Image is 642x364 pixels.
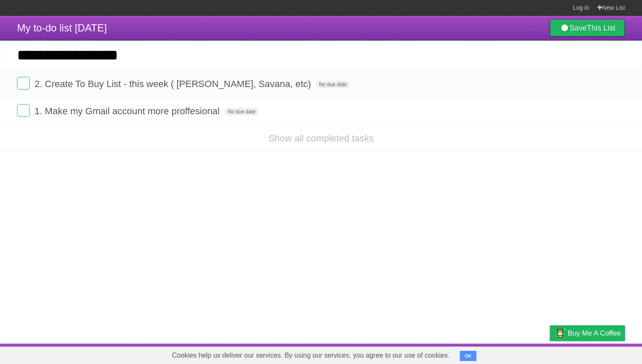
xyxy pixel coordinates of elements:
span: Cookies help us deliver our services. By using our services, you agree to our use of cookies. [163,347,458,364]
a: Privacy [539,346,561,362]
label: Done [17,77,30,90]
button: OK [460,351,476,361]
label: Done [17,104,30,117]
b: This List [587,24,615,32]
span: Buy me a coffee [568,326,621,341]
span: 2. Create To Buy List - this week ( [PERSON_NAME], Savana, etc) [34,79,313,89]
a: About [437,346,455,362]
span: No due date [224,108,259,116]
a: Buy me a coffee [550,325,625,341]
img: Buy me a coffee [554,326,566,340]
span: My to-do list [DATE] [17,22,107,34]
a: Developers [465,346,499,362]
a: Show all completed tasks [268,133,374,144]
a: Suggest a feature [572,346,625,362]
span: No due date [316,81,350,88]
a: SaveThis List [550,20,625,37]
a: Terms [510,346,529,362]
span: 1. Make my Gmail account more proffesional [34,106,222,116]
